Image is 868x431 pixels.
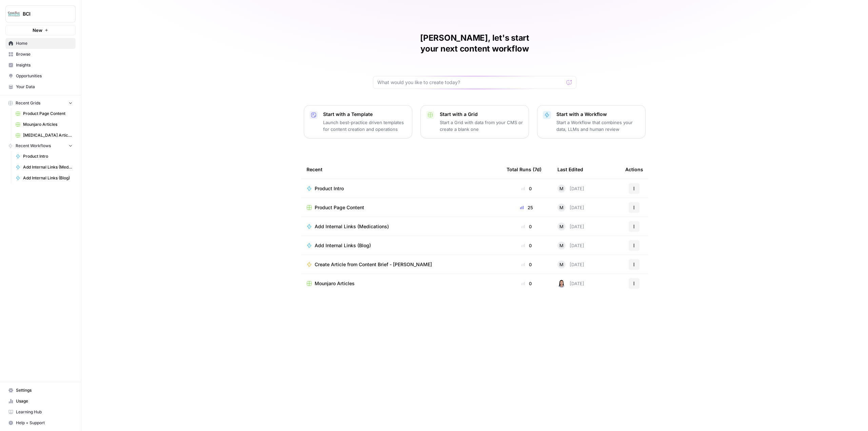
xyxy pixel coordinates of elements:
[307,185,496,192] a: Product Intro
[13,108,76,119] a: Product Page Content
[507,261,547,268] div: 0
[557,279,584,288] div: [DATE]
[23,153,73,159] span: Product Intro
[307,261,496,268] a: Create Article from Content Brief - [PERSON_NAME]
[315,204,364,211] span: Product Page Content
[5,81,76,92] a: Your Data
[625,160,643,179] div: Actions
[5,98,76,108] button: Recent Grids
[16,100,40,106] span: Recent Grids
[16,62,73,68] span: Insights
[315,280,355,287] span: Mounjaro Articles
[557,160,583,179] div: Last Edited
[557,241,584,250] div: [DATE]
[13,173,76,183] a: Add Internal Links (Blog)
[13,130,76,141] a: [MEDICAL_DATA] Articles
[16,409,73,415] span: Learning Hub
[5,407,76,417] a: Learning Hub
[23,132,73,138] span: [MEDICAL_DATA] Articles
[373,33,576,54] h1: [PERSON_NAME], let's start your next content workflow
[559,261,564,268] span: M
[507,185,547,192] div: 0
[5,5,76,22] button: Workspace: BCI
[557,279,566,288] img: o5ihwofzv8qs9qx8tgaced5xajsg
[507,223,547,230] div: 0
[307,223,496,230] a: Add Internal Links (Medications)
[507,280,547,287] div: 0
[5,38,76,49] a: Home
[13,162,76,173] a: Add Internal Links (Medications)
[307,204,496,211] a: Product Page Content
[556,111,640,118] p: Start with a Workflow
[16,73,73,79] span: Opportunities
[507,242,547,249] div: 0
[307,242,496,249] a: Add Internal Links (Blog)
[559,242,564,249] span: M
[440,119,523,133] p: Start a Grid with data from your CMS or create a blank one
[315,223,389,230] span: Add Internal Links (Medications)
[315,185,344,192] span: Product Intro
[5,49,76,60] a: Browse
[16,51,73,57] span: Browse
[23,164,73,170] span: Add Internal Links (Medications)
[5,60,76,71] a: Insights
[5,141,76,151] button: Recent Workflows
[16,40,73,46] span: Home
[16,398,73,404] span: Usage
[16,420,73,426] span: Help + Support
[557,222,584,231] div: [DATE]
[559,185,564,192] span: M
[323,111,407,118] p: Start with a Template
[307,160,496,179] div: Recent
[323,119,407,133] p: Launch best-practice driven templates for content creation and operations
[507,160,541,179] div: Total Runs (7d)
[33,27,42,34] span: New
[304,105,412,138] button: Start with a TemplateLaunch best-practice driven templates for content creation and operations
[559,223,564,230] span: M
[420,105,529,138] button: Start with a GridStart a Grid with data from your CMS or create a blank one
[507,204,547,211] div: 25
[23,111,73,117] span: Product Page Content
[13,119,76,130] a: Mounjaro Articles
[13,151,76,162] a: Product Intro
[557,184,584,193] div: [DATE]
[23,175,73,181] span: Add Internal Links (Blog)
[5,385,76,396] a: Settings
[23,121,73,128] span: Mounjaro Articles
[5,396,76,407] a: Usage
[377,79,564,86] input: What would you like to create today?
[559,204,564,211] span: M
[315,242,371,249] span: Add Internal Links (Blog)
[23,11,64,17] span: BCI
[8,8,20,20] img: BCI Logo
[315,261,432,268] span: Create Article from Content Brief - [PERSON_NAME]
[556,119,640,133] p: Start a Workflow that combines your data, LLMs and human review
[5,25,76,35] button: New
[537,105,646,138] button: Start with a WorkflowStart a Workflow that combines your data, LLMs and human review
[16,143,51,149] span: Recent Workflows
[557,203,584,212] div: [DATE]
[16,84,73,90] span: Your Data
[5,417,76,428] button: Help + Support
[557,260,584,269] div: [DATE]
[307,280,496,287] a: Mounjaro Articles
[440,111,523,118] p: Start with a Grid
[5,71,76,81] a: Opportunities
[16,387,73,393] span: Settings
